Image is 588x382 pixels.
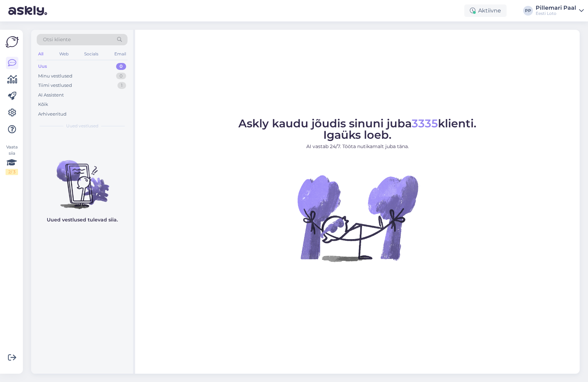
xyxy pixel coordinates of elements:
[38,63,47,70] div: Uus
[31,148,133,210] img: No chats
[38,73,72,80] div: Minu vestlused
[58,49,70,58] div: Web
[116,63,126,70] div: 0
[536,5,584,16] a: Pillemari PaalEesti Loto
[113,49,128,58] div: Email
[536,5,576,11] div: Pillemari Paal
[38,111,67,118] div: Arhiveeritud
[536,11,576,16] div: Eesti Loto
[116,73,126,80] div: 0
[38,82,72,89] div: Tiimi vestlused
[238,143,476,150] p: AI vastab 24/7. Tööta nutikamalt juba täna.
[238,117,476,142] span: Askly kaudu jõudis sinuni juba klienti. Igaüks loeb.
[83,49,100,58] div: Socials
[117,82,126,89] div: 1
[38,92,64,99] div: AI Assistent
[6,144,18,175] div: Vaata siia
[6,169,18,175] div: 2 / 3
[464,4,507,17] div: Aktiivne
[47,216,118,224] p: Uued vestlused tulevad siia.
[6,35,19,48] img: Askly Logo
[523,6,533,16] div: PP
[43,36,71,43] span: Otsi kliente
[37,49,45,58] div: All
[295,156,420,280] img: No Chat active
[412,117,438,130] span: 3335
[66,123,98,129] span: Uued vestlused
[38,101,48,108] div: Kõik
